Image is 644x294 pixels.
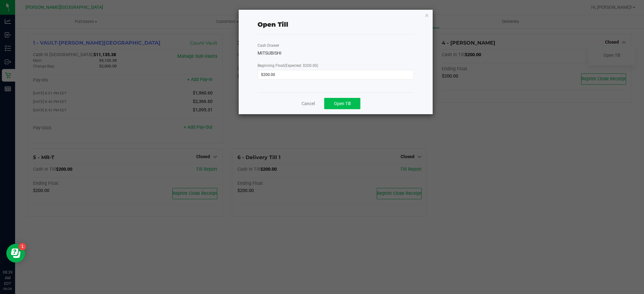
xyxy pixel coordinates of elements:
[258,43,279,48] label: Cash Drawer
[6,244,25,263] iframe: Resource center
[284,63,318,68] span: (Expected: $200.00)
[324,98,360,109] button: Open Till
[258,63,318,68] span: Beginning Float
[302,100,315,107] a: Cancel
[258,20,288,29] div: Open Till
[258,50,414,56] div: MITSUBISHI
[334,101,351,106] span: Open Till
[19,243,26,250] iframe: Resource center unread badge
